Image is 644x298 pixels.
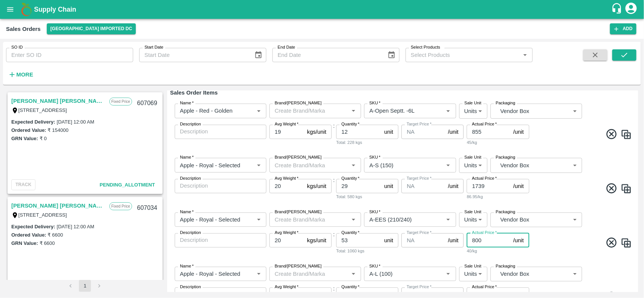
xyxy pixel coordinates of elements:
[500,215,570,224] p: Vendor Box
[513,182,524,190] p: /unit
[275,176,298,182] label: Avg Weight
[180,209,194,215] label: Name
[513,128,524,136] p: /unit
[384,128,393,136] p: unit
[180,121,201,127] label: Description
[57,224,94,229] label: [DATE] 12:00 AM
[254,215,264,225] button: Open
[16,72,33,78] strong: More
[307,128,326,136] p: kgs/unit
[275,100,321,106] label: Brand/[PERSON_NAME]
[336,125,381,139] input: 0.0
[109,202,132,210] p: Fixed Price
[272,215,346,225] input: Create Brand/Marka
[443,269,453,279] button: Open
[48,127,68,133] label: ₹ 154000
[170,98,635,152] div: :
[11,119,55,125] label: Expected Delivery :
[11,96,106,106] a: [PERSON_NAME] [PERSON_NAME] Sugdare
[336,139,398,146] div: Total: 228 kgs
[448,182,458,190] p: /unit
[496,100,515,106] label: Packaging
[366,269,431,279] input: SKU
[341,176,360,182] label: Quantity
[275,121,298,127] label: Avg Weight
[448,236,458,245] p: /unit
[464,270,477,278] p: Units
[275,230,298,236] label: Avg Weight
[610,23,636,34] button: Add
[464,107,477,115] p: Units
[307,236,326,245] p: kgs/unit
[275,263,321,269] label: Brand/[PERSON_NAME]
[366,215,431,225] input: SKU
[407,230,432,236] label: Target Price
[18,107,67,113] label: [STREET_ADDRESS]
[2,1,19,18] button: open drawer
[443,160,453,170] button: Open
[132,95,161,112] div: 607069
[407,121,432,127] label: Target Price
[40,136,47,141] label: ₹ 0
[341,284,360,290] label: Quantity
[366,106,431,116] input: SKU
[272,160,337,170] input: Create Brand/Marka
[275,284,298,290] label: Avg Weight
[384,236,393,245] p: unit
[269,233,304,248] input: 0.0
[408,50,518,60] input: Select Products
[464,154,481,160] label: Sale Unit
[180,176,201,182] label: Description
[272,106,346,116] input: Create Brand/Marka
[11,127,46,133] label: Ordered Value:
[349,215,358,225] button: Open
[472,230,497,236] label: Actual Price
[366,160,431,170] input: SKU
[464,100,481,106] label: Sale Unit
[19,2,34,17] img: logo
[349,160,358,170] button: Open
[177,215,242,225] input: Name
[464,263,481,269] label: Sale Unit
[336,179,381,193] input: 0.0
[34,6,76,13] b: Supply Chain
[275,154,321,160] label: Brand/[PERSON_NAME]
[34,4,611,15] a: Supply Chain
[6,68,35,81] button: More
[384,182,393,190] p: unit
[464,209,481,215] label: Sale Unit
[464,161,477,170] p: Units
[496,154,515,160] label: Packaging
[621,183,632,194] img: CloneIcon
[336,248,398,254] div: Total: 1060 kgs
[513,236,524,245] p: /unit
[467,139,529,146] div: 45/kg
[443,106,453,116] button: Open
[407,176,432,182] label: Target Price
[79,280,91,292] button: page 1
[180,284,201,290] label: Description
[40,240,55,246] label: ₹ 6600
[341,121,360,127] label: Quantity
[369,100,380,106] label: SKU
[624,2,638,17] div: account of current user
[180,154,194,160] label: Name
[464,215,477,224] p: Units
[254,160,264,170] button: Open
[272,269,346,279] input: Create Brand/Marka
[520,50,530,60] button: Open
[254,106,264,116] button: Open
[144,44,163,50] label: Start Date
[269,125,304,139] input: 0.0
[18,212,67,218] label: [STREET_ADDRESS]
[341,230,360,236] label: Quantity
[272,48,381,62] input: End Date
[269,179,304,193] input: 0.0
[47,23,136,34] button: Select DC
[278,44,295,50] label: End Date
[496,209,515,215] label: Packaging
[11,136,38,141] label: GRN Value:
[132,199,161,217] div: 607034
[254,269,264,279] button: Open
[500,161,570,170] p: Vendor Box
